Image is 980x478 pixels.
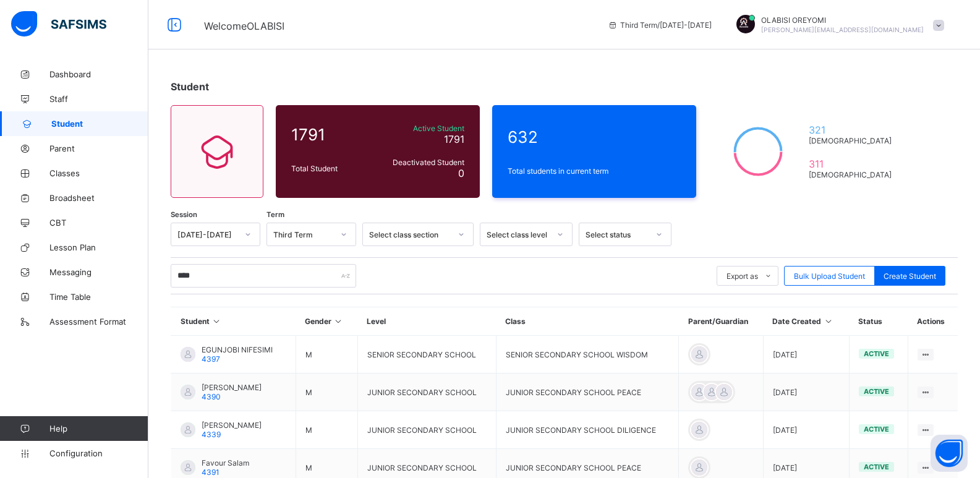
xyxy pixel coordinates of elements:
[487,230,550,239] div: Select class level
[51,119,148,129] span: Student
[508,127,681,147] span: 632
[49,218,148,228] span: CBT
[864,463,889,471] span: active
[809,124,897,136] span: 321
[763,307,849,336] th: Date Created
[49,168,148,178] span: Classes
[202,383,262,392] span: [PERSON_NAME]
[763,373,849,411] td: [DATE]
[49,143,148,153] span: Parent
[202,467,219,477] span: 4391
[296,336,357,373] td: M
[273,230,333,239] div: Third Term
[864,425,889,433] span: active
[377,158,464,167] span: Deactivated Student
[884,271,936,281] span: Create Student
[763,336,849,373] td: [DATE]
[49,424,148,433] span: Help
[49,267,148,277] span: Messaging
[864,349,889,358] span: active
[496,411,678,449] td: JUNIOR SECONDARY SCHOOL DILIGENCE
[202,354,220,364] span: 4397
[204,20,284,32] span: Welcome OLABISI
[724,15,950,35] div: OLABISIOREYOMI
[49,242,148,252] span: Lesson Plan
[849,307,908,336] th: Status
[357,411,496,449] td: JUNIOR SECONDARY SCHOOL
[202,430,221,439] span: 4339
[931,435,968,472] button: Open asap
[296,307,357,336] th: Gender
[202,420,262,430] span: [PERSON_NAME]
[608,20,712,30] span: session/term information
[809,158,897,170] span: 311
[171,80,209,93] span: Student
[726,271,758,281] span: Export as
[11,11,106,37] img: safsims
[288,161,373,176] div: Total Student
[177,230,237,239] div: [DATE]-[DATE]
[458,167,464,179] span: 0
[211,317,222,326] i: Sort in Ascending Order
[586,230,649,239] div: Select status
[49,69,148,79] span: Dashboard
[171,307,296,336] th: Student
[508,166,681,176] span: Total students in current term
[496,307,678,336] th: Class
[49,193,148,203] span: Broadsheet
[49,292,148,302] span: Time Table
[809,136,897,145] span: [DEMOGRAPHIC_DATA]
[296,411,357,449] td: M
[266,210,284,219] span: Term
[202,392,221,401] span: 4390
[49,94,148,104] span: Staff
[49,317,148,326] span: Assessment Format
[823,317,833,326] i: Sort in Ascending Order
[333,317,344,326] i: Sort in Ascending Order
[296,373,357,411] td: M
[377,124,464,133] span: Active Student
[369,230,451,239] div: Select class section
[864,387,889,396] span: active
[357,307,496,336] th: Level
[202,458,249,467] span: Favour Salam
[809,170,897,179] span: [DEMOGRAPHIC_DATA]
[291,125,370,144] span: 1791
[794,271,865,281] span: Bulk Upload Student
[357,373,496,411] td: JUNIOR SECONDARY SCHOOL
[679,307,764,336] th: Parent/Guardian
[496,373,678,411] td: JUNIOR SECONDARY SCHOOL PEACE
[171,210,197,219] span: Session
[763,411,849,449] td: [DATE]
[761,26,924,33] span: [PERSON_NAME][EMAIL_ADDRESS][DOMAIN_NAME]
[908,307,958,336] th: Actions
[49,448,148,458] span: Configuration
[202,345,273,354] span: EGUNJOBI NIFESIMI
[496,336,678,373] td: SENIOR SECONDARY SCHOOL WISDOM
[357,336,496,373] td: SENIOR SECONDARY SCHOOL
[761,15,924,25] span: OLABISI OREYOMI
[444,133,464,145] span: 1791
